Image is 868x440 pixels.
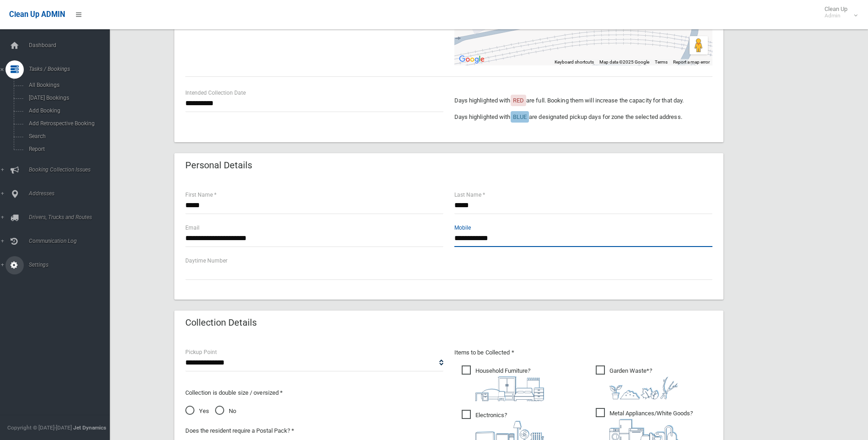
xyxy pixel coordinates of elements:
[457,54,487,65] img: Google
[475,376,544,401] img: aa9efdbe659d29b613fca23ba79d85cb.png
[690,36,708,54] button: Drag Pegman onto the map to open Street View
[513,113,527,120] span: BLUE
[26,66,117,72] span: Tasks / Bookings
[26,166,117,173] span: Booking Collection Issues
[599,59,649,64] span: Map data ©2025 Google
[454,347,712,358] p: Items to be Collected *
[174,156,263,174] header: Personal Details
[174,314,268,332] header: Collection Details
[26,42,117,48] span: Dashboard
[454,95,712,106] p: Days highlighted with are full. Booking them will increase the capacity for that day.
[457,54,487,65] a: Open this area in Google Maps (opens a new window)
[673,59,710,64] a: Report a map error
[26,133,109,140] span: Search
[185,387,443,398] p: Collection is double size / oversized *
[185,406,209,417] span: Yes
[609,367,678,399] i: ?
[9,10,65,19] span: Clean Up ADMIN
[73,424,106,431] strong: Jet Dynamics
[26,120,109,127] span: Add Retrospective Booking
[185,425,294,436] label: Does the resident require a Postal Pack? *
[475,367,544,401] i: ?
[7,424,72,431] span: Copyright © [DATE]-[DATE]
[513,97,524,104] span: RED
[655,59,668,64] a: Terms (opens in new tab)
[215,406,236,417] span: No
[26,214,117,220] span: Drivers, Trucks and Routes
[454,112,712,123] p: Days highlighted with are designated pickup days for zone the selected address.
[26,107,109,114] span: Add Booking
[26,262,117,268] span: Settings
[26,190,117,197] span: Addresses
[825,12,847,19] small: Admin
[26,95,109,101] span: [DATE] Bookings
[609,376,678,399] img: 4fd8a5c772b2c999c83690221e5242e0.png
[26,146,109,152] span: Report
[596,365,678,399] span: Garden Waste*
[26,82,109,88] span: All Bookings
[26,238,117,244] span: Communication Log
[555,59,594,65] button: Keyboard shortcuts
[820,5,857,19] span: Clean Up
[462,365,544,401] span: Household Furniture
